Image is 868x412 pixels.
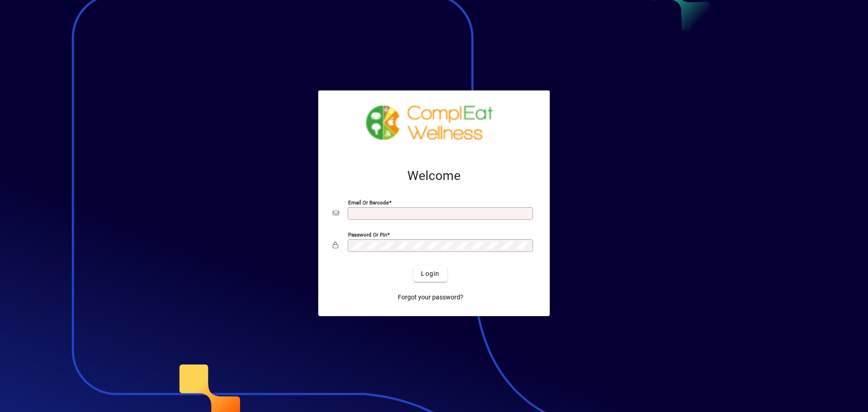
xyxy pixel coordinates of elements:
[414,265,447,282] button: Login
[421,269,439,279] span: Login
[348,232,387,238] mat-label: Password or Pin
[398,293,463,302] span: Forgot your password?
[348,199,389,206] mat-label: Email or Barcode
[394,289,467,305] a: Forgot your password?
[333,168,535,184] h2: Welcome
